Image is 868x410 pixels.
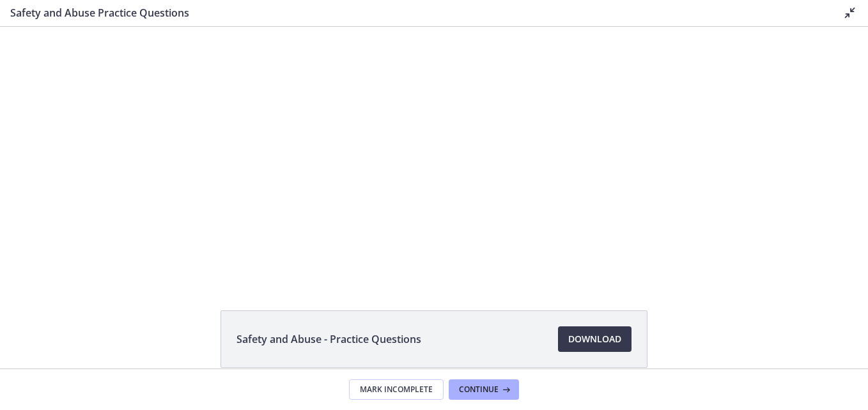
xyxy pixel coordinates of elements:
button: Continue [449,379,519,400]
span: Continue [459,384,499,395]
span: Safety and Abuse - Practice Questions [236,331,421,347]
button: Mark Incomplete [349,379,444,400]
a: Download [558,326,632,352]
span: Mark Incomplete [360,384,433,395]
span: Download [568,331,621,347]
h3: Safety and Abuse Practice Questions [10,5,822,20]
